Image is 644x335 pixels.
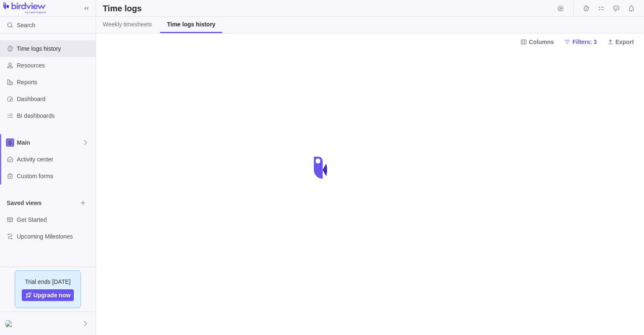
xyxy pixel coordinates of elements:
[17,78,92,86] span: Reports
[595,6,607,13] a: My assignments
[615,38,634,46] span: Export
[529,38,554,46] span: Columns
[580,3,592,14] span: Time logs
[610,3,622,14] span: Approval requests
[160,17,222,33] a: Time logs history
[7,199,77,207] span: Saved views
[610,6,622,13] a: Approval requests
[626,3,637,14] span: Notifications
[17,112,92,120] span: BI dashboards
[22,289,74,301] a: Upgrade now
[17,138,82,147] span: Main
[17,172,92,180] span: Custom forms
[604,36,637,48] span: Export
[517,36,557,48] span: Columns
[17,61,92,70] span: Resources
[77,197,89,209] span: Browse views
[572,38,597,46] span: Filters: 3
[595,3,607,14] span: My assignments
[17,95,92,103] span: Dashboard
[17,21,35,29] span: Search
[34,291,71,299] span: Upgrade now
[96,17,158,33] a: Weekly timesheets
[305,151,339,184] div: loading
[580,6,592,13] a: Time logs
[167,20,216,29] span: Time logs history
[17,216,92,224] span: Get Started
[5,320,15,327] img: Show
[17,44,92,53] span: Time logs history
[103,20,152,29] span: Weekly timesheets
[5,319,15,329] div: Johnnie Kuo
[3,3,46,14] img: logo
[103,3,142,14] h2: Time logs
[17,155,92,164] span: Activity center
[626,6,637,13] a: Notifications
[561,36,600,48] span: Filters: 3
[17,232,92,241] span: Upcoming Milestones
[25,278,71,286] span: Trial ends [DATE]
[555,3,566,14] span: Start timer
